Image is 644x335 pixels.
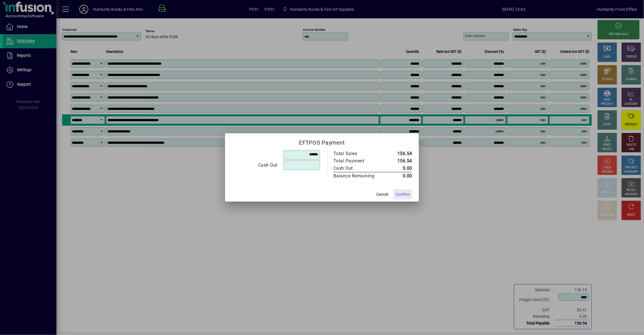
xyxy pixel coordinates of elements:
button: Confirm [394,189,412,199]
span: Cancel [376,192,388,197]
div: Cash Out [333,165,381,172]
h2: EFTPOS Payment [225,133,419,150]
button: Cancel [373,189,391,199]
td: 0.00 [386,165,412,172]
td: 156.54 [386,150,412,157]
td: Total Payment [333,157,386,165]
td: Total Sales [333,150,386,157]
span: Confirm [396,192,410,197]
div: Cash Out [232,162,278,169]
div: Balance Remaining [333,173,381,179]
td: 156.54 [386,157,412,165]
td: 0.00 [386,172,412,180]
